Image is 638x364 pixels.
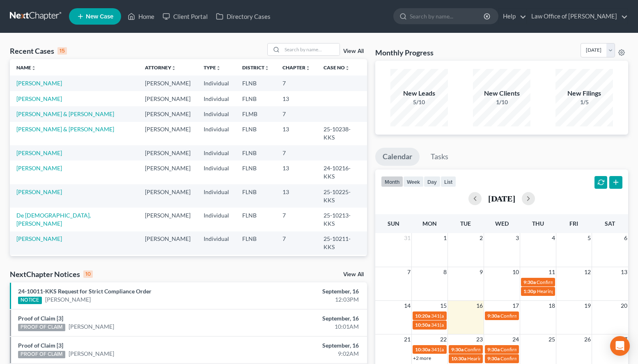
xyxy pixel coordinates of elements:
a: [PERSON_NAME] [16,188,62,195]
span: Mon [422,220,437,227]
span: 13 [620,267,628,277]
a: Client Portal [158,9,212,24]
h2: [DATE] [488,194,515,203]
td: 25-10213-KKS [317,208,367,231]
a: Chapterunfold_more [282,64,310,71]
td: 7 [276,106,317,121]
span: 9:30a [487,346,500,353]
span: 341(a) meeting for [PERSON_NAME] De [PERSON_NAME] [431,322,557,328]
span: Sat [605,220,615,227]
div: 10:01AM [251,323,359,331]
i: unfold_more [305,66,310,71]
td: [PERSON_NAME] [138,160,197,184]
span: Confirmation Hearing for [PERSON_NAME] & [PERSON_NAME] [500,346,638,353]
input: Search by name... [282,43,340,55]
span: Fri [569,220,578,227]
td: [PERSON_NAME] [138,184,197,208]
td: FLNB [236,208,276,231]
a: [PERSON_NAME] [69,350,114,358]
div: Open Intercom Messenger [610,336,630,356]
div: NextChapter Notices [10,269,93,279]
td: Individual [197,184,236,208]
a: Typeunfold_more [204,64,221,71]
a: [PERSON_NAME] & [PERSON_NAME] [16,126,114,133]
td: [PERSON_NAME] [138,76,197,91]
span: 31 [403,233,411,243]
div: NOTICE [18,297,42,304]
a: Law Office of [PERSON_NAME] [527,9,628,24]
a: Attorneyunfold_more [145,64,176,71]
span: Confirmation hearing for [PERSON_NAME] [464,346,558,353]
div: Recent Cases [10,46,67,56]
i: unfold_more [171,66,176,71]
td: [PERSON_NAME] [138,122,197,145]
span: Thu [532,220,544,227]
td: [PERSON_NAME] [138,255,197,278]
i: unfold_more [31,66,36,71]
a: [PERSON_NAME] [45,295,91,304]
input: Search by name... [410,9,485,24]
span: 3 [515,233,520,243]
h3: Monthly Progress [375,48,434,57]
a: +2 more [413,355,431,361]
span: Wed [495,220,509,227]
i: unfold_more [264,66,269,71]
span: 22 [439,334,448,344]
span: 8 [443,267,448,277]
td: 25-10238-KKS [317,122,367,145]
span: 9:30a [523,279,536,285]
td: 13 [276,122,317,145]
span: 25 [548,334,556,344]
span: 9:30a [487,355,500,362]
span: 24 [512,334,520,344]
button: list [441,176,456,187]
td: 7 [276,145,317,160]
div: 12:03PM [251,295,359,304]
td: FLNB [236,91,276,106]
span: 16 [475,301,484,311]
td: [PERSON_NAME] [138,106,197,121]
td: 7 [276,76,317,91]
div: 1/5 [555,98,613,106]
td: Individual [197,160,236,184]
a: [PERSON_NAME] [69,323,114,331]
td: 13 [276,160,317,184]
span: 7 [406,267,411,277]
a: De [DEMOGRAPHIC_DATA], [PERSON_NAME] [16,212,91,227]
span: Hearing for [PERSON_NAME][US_STATE] [467,355,556,362]
a: Tasks [423,148,456,166]
td: 7 [276,231,317,255]
td: Individual [197,106,236,121]
span: 26 [583,334,592,344]
a: [PERSON_NAME] [16,149,62,156]
span: 4 [551,233,556,243]
div: 1/10 [473,98,530,106]
div: PROOF OF CLAIM [18,324,65,331]
td: 13 [276,255,317,278]
td: 7 [276,208,317,231]
span: Confirmation hearing for [PERSON_NAME] [500,313,594,319]
span: 10:30a [451,355,466,362]
div: September, 16 [251,287,359,295]
a: [PERSON_NAME] [16,235,62,242]
span: 27 [620,334,628,344]
div: New Filings [555,89,613,98]
span: 341(a) meeting of creditors for [PERSON_NAME][US_STATE] [431,346,561,353]
a: View All [343,272,364,277]
span: 15 [439,301,448,311]
a: [PERSON_NAME] & [PERSON_NAME] [16,110,114,117]
td: FLNB [236,160,276,184]
a: Proof of Claim [3] [18,315,63,322]
span: 19 [583,301,592,311]
td: FLMB [236,106,276,121]
td: FLNB [236,122,276,145]
a: Districtunfold_more [242,64,269,71]
td: FLNB [236,231,276,255]
span: 11 [548,267,556,277]
span: Tue [460,220,471,227]
button: month [381,176,403,187]
td: FLNB [236,184,276,208]
span: 6 [623,233,628,243]
td: Individual [197,255,236,278]
a: Directory Cases [212,9,275,24]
